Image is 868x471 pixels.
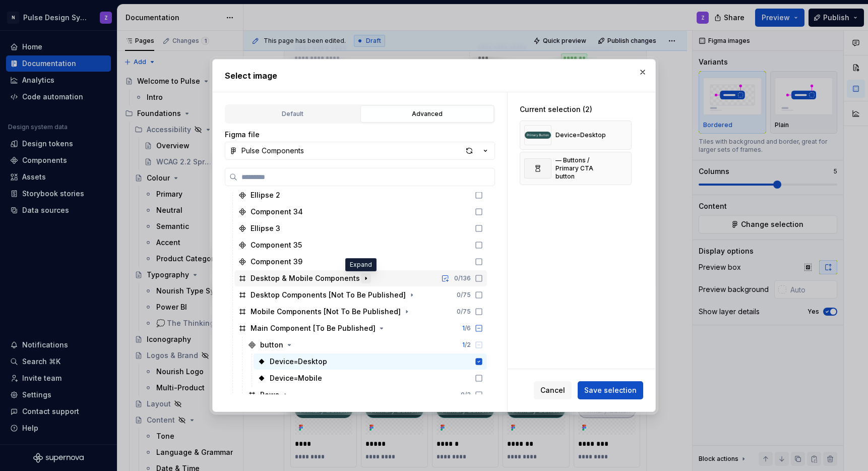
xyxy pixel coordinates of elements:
div: Advanced [364,109,490,119]
div: Device=Desktop [270,357,327,367]
span: 1 [462,341,465,348]
div: — Buttons / Primary CTA button [555,156,609,181]
button: Pulse Components [225,142,495,160]
div: Ellipse 3 [251,223,280,233]
div: Default [229,109,356,119]
label: Figma file [225,130,260,140]
span: Save selection [584,385,637,395]
div: 0 / 3 [461,391,471,399]
div: Component 35 [251,240,302,250]
div: Pulse Components [241,146,304,156]
div: button [260,340,283,350]
button: Cancel [534,381,572,399]
span: Cancel [540,385,565,395]
button: Save selection [578,381,643,399]
div: Desktop & Mobile Components [251,273,360,283]
h2: Select image [225,70,643,82]
div: Device=Desktop [555,131,606,139]
div: 0 / 75 [457,291,471,299]
div: / 2 [462,341,471,349]
div: Rows [260,390,279,400]
div: 0 / 136 [454,274,471,282]
div: Expand [345,258,377,271]
div: Ellipse 2 [251,190,280,200]
span: 1 [462,324,465,332]
div: Mobile Components [Not To Be Published] [251,307,401,317]
div: Current selection (2) [520,104,632,114]
div: Component 34 [251,207,303,217]
div: Device=Mobile [270,373,322,383]
div: Desktop Components [Not To Be Published] [251,290,406,300]
div: Component 39 [251,257,302,267]
div: / 6 [462,324,471,332]
div: 0 / 75 [457,308,471,316]
div: Main Component [To Be Published] [251,323,376,333]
